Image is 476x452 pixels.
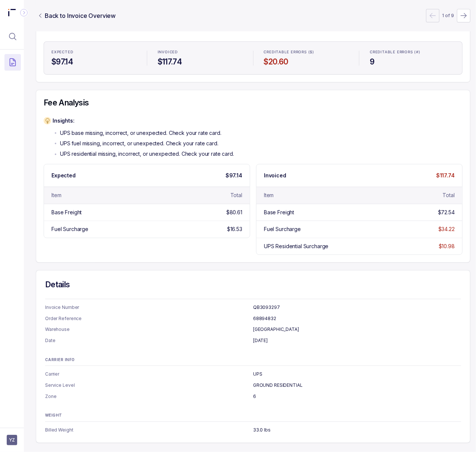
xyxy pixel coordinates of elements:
[51,172,76,179] p: Expected
[264,192,274,199] div: Item
[264,209,294,216] div: Base Freight
[253,426,461,434] p: 33.0 lbs
[60,129,221,137] p: UPS base missing, incorrect, or unexpected. Check your rate card.
[51,209,82,216] div: Base Freight
[45,315,253,322] p: Order Reference
[253,393,461,400] p: 6
[4,28,21,45] button: Menu Icon Button MagnifyingGlassIcon
[45,304,461,344] ul: Information Summary
[259,45,353,72] li: Statistic Creditable Errors ($)
[45,426,461,434] ul: Information Summary
[438,225,455,233] div: $34.22
[253,326,461,333] p: [GEOGRAPHIC_DATA]
[253,382,461,389] p: GROUND RESIDENTIAL
[370,50,420,54] p: Creditable Errors (#)
[19,8,28,17] div: Collapse Icon
[153,45,247,72] li: Statistic Invoiced
[370,57,455,67] h4: 9
[45,426,253,434] p: Billed Weight
[253,315,461,322] p: 68894832
[457,9,470,22] button: Next Page
[44,41,463,75] ul: Statistic Highlights
[264,57,349,67] h4: $20.60
[226,172,242,179] p: $97.14
[4,54,21,70] button: Menu Icon Button DocumentTextIcon
[44,98,463,108] h4: Fee Analysis
[45,370,461,400] ul: Information Summary
[45,304,253,311] p: Invoice Number
[158,50,178,54] p: Invoiced
[230,192,242,199] div: Total
[45,413,461,418] p: WEIGHT
[45,393,253,400] p: Zone
[45,11,116,20] p: Back to Invoice Overview
[253,337,461,344] p: [DATE]
[438,209,455,216] div: $72.54
[7,435,17,445] button: User initials
[51,225,88,233] div: Fuel Surcharge
[51,192,61,199] div: Item
[442,12,454,19] p: 1 of 9
[264,50,315,54] p: Creditable Errors ($)
[45,337,253,344] p: Date
[60,140,218,147] p: UPS fuel missing, incorrect, or unexpected. Check your rate card.
[45,370,253,378] p: Carrier
[264,172,286,179] p: Invoiced
[264,243,329,250] div: UPS Residential Surcharge
[45,326,253,333] p: Warehouse
[264,225,301,233] div: Fuel Surcharge
[36,11,117,20] a: Link Back to Invoice Overview
[158,57,243,67] h4: $117.74
[45,279,461,290] h4: Details
[53,117,234,124] p: Insights:
[436,172,455,179] p: $117.74
[51,50,73,54] p: Expected
[226,209,242,216] div: $80.61
[443,192,455,199] div: Total
[253,304,461,311] p: QB3093297
[45,382,253,389] p: Service Level
[253,370,461,378] p: UPS
[45,358,461,362] p: CARRIER INFO
[51,57,136,67] h4: $97.14
[60,150,234,158] p: UPS residential missing, incorrect, or unexpected. Check your rate card.
[439,243,455,250] div: $10.98
[227,225,242,233] div: $16.53
[47,45,141,72] li: Statistic Expected
[365,45,459,72] li: Statistic Creditable Errors (#)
